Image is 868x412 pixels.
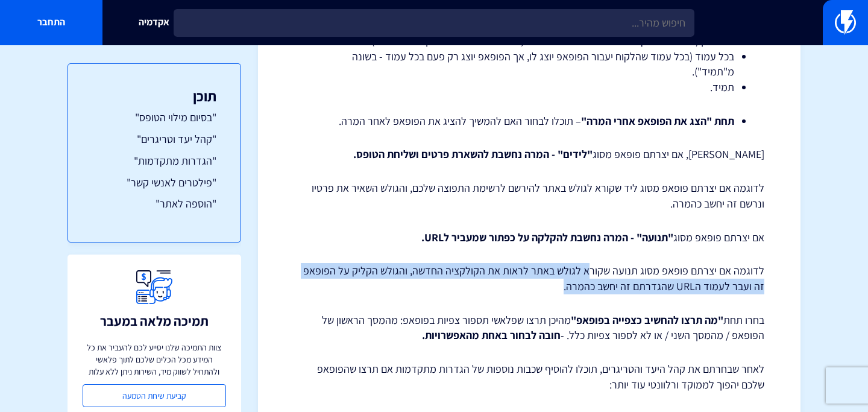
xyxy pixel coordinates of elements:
h3: תוכן [92,88,216,104]
p: לאחר שבחרתם את קהל היעד והטריגרים, תוכלו להוסיף שכבות נוספות של הגדרות מתקדמות אם תרצו שהפופאפ של... [294,361,764,392]
p: בחרו תחת מהיכן תרצו שפלאשי תספור צפיות בפופאפ: מהמסך הראשון של הפופאפ / מהמסך השני / או לא לספור ... [294,312,764,343]
strong: "תנועה" - המרה נחשבת להקלקה על כפתור שמעביר לURL. [421,230,673,244]
p: לדוגמה אם יצרתם פופאפ מסוג תנועה שקורא לגולש באתר לראות את הקולקציה החדשה, והגולש הקליק על הפופאפ... [294,263,764,294]
p: [PERSON_NAME], אם יצרתם פופאפ מסוג [294,147,764,162]
a: "קהל יעד וטריגרים" [92,132,216,147]
input: חיפוש מהיר... [174,9,694,37]
a: "הוספה לאתר" [92,196,216,212]
a: "בסיום מילוי הטופס" [92,110,216,125]
strong: תחת "הצג את הפופאפ אחרי המרה" [581,114,734,128]
li: בכל עמוד (בכל עמוד שהלקוח יעבור הפופאפ יוצג לו, אך הפופאפ יוצג רק פעם בכל עמוד - בשונה מ"תמיד"). [324,49,734,80]
strong: "מה תרצו להחשיב כצפייה בפופאפ" [571,313,723,327]
li: תמיד. [324,80,734,95]
a: קביעת שיחת הטמעה [83,384,226,407]
p: צוות התמיכה שלנו יסייע לכם להעביר את כל המידע מכל הכלים שלכם לתוך פלאשי ולהתחיל לשווק מיד, השירות... [83,341,226,378]
li: – תוכלו לבחור האם להמשיך להציג את הפופאפ לאחר המרה. [324,113,734,129]
a: "פילטרים לאנשי קשר" [92,175,216,191]
h3: תמיכה מלאה במעבר [100,314,209,328]
strong: "לידים" - המרה נחשבת להשארת פרטים ושליחת הטופס. [353,147,593,161]
strong: חובה לבחור באחת מהאפשרויות. [422,328,561,342]
p: אם יצרתם פופאפ מסוג [294,230,764,246]
a: "הגדרות מתקדמות" [92,153,216,169]
p: לדוגמה אם יצרתם פופאפ מסוג ליד שקורא לגולש באתר להירשם לרשימת התפוצה שלכם, והגולש השאיר את פרטיו ... [294,180,764,211]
